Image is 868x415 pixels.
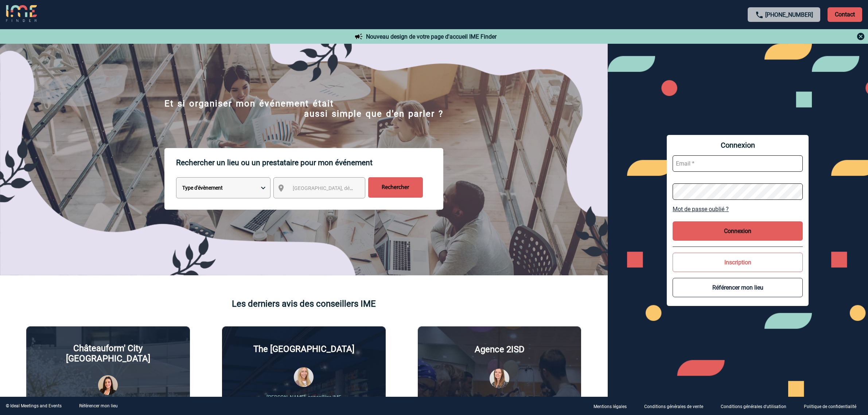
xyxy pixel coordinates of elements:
[266,394,341,400] p: [PERSON_NAME], conseillère IME
[804,404,856,409] p: Politique de confidentialité
[638,403,715,410] a: Conditions générales de vente
[588,403,638,410] a: Mentions légales
[593,404,627,409] p: Mentions légales
[644,404,703,409] p: Conditions générales de vente
[673,155,803,172] input: Email *
[293,185,394,191] span: [GEOGRAPHIC_DATA], département, région...
[673,221,803,241] button: Connexion
[673,278,803,297] button: Référencer mon lieu
[673,253,803,272] button: Inscription
[6,403,62,408] div: © Ideal Meetings and Events
[673,206,803,213] a: Mot de passe oublié ?
[79,403,118,408] a: Référencer mon lieu
[368,177,423,198] input: Rechercher
[176,148,443,177] p: Rechercher un lieu ou un prestataire pour mon événement
[798,403,868,410] a: Politique de confidentialité
[673,141,803,150] span: Connexion
[721,404,786,409] p: Conditions générales d'utilisation
[828,7,862,22] p: Contact
[765,11,813,18] a: [PHONE_NUMBER]
[715,403,798,410] a: Conditions générales d'utilisation
[755,11,764,19] img: call-24-px.png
